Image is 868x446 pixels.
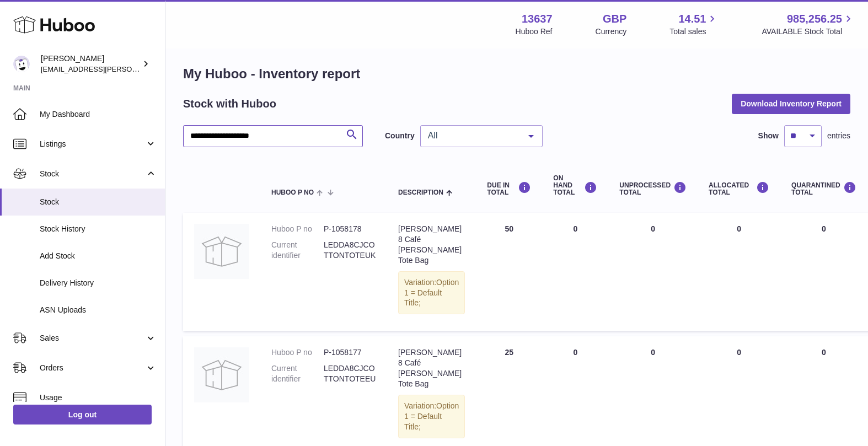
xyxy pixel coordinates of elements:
span: My Dashboard [40,109,157,120]
td: 0 [542,213,608,331]
a: 985,256.25 AVAILABLE Stock Total [762,12,855,37]
img: product image [194,224,249,279]
span: Listings [40,139,145,149]
a: 14.51 Total sales [669,12,719,37]
div: ALLOCATED Total [709,181,769,196]
span: 0 [822,224,826,233]
span: Sales [40,333,145,343]
span: All [425,130,520,141]
div: ON HAND Total [553,175,597,197]
span: Option 1 = Default Title; [404,278,459,308]
span: Total sales [669,26,719,37]
span: Stock [40,197,157,207]
span: Delivery History [40,278,157,288]
div: DUE IN TOTAL [487,181,531,196]
span: 0 [822,348,826,357]
span: Huboo P no [271,189,314,196]
dt: Huboo P no [271,347,324,358]
div: Variation: [398,271,465,315]
span: Stock [40,169,145,179]
dd: P-1058177 [324,347,376,358]
img: product image [194,347,249,402]
div: [PERSON_NAME] 8 Café [PERSON_NAME] Tote Bag [398,224,465,266]
button: Download Inventory Report [732,94,850,114]
strong: GBP [603,12,626,26]
td: 0 [698,213,780,331]
dt: Huboo P no [271,224,324,234]
img: jonny@ledda.co [13,56,30,72]
div: Variation: [398,395,465,438]
span: [EMAIL_ADDRESS][PERSON_NAME][DOMAIN_NAME] [41,65,221,73]
h2: Stock with Huboo [183,96,276,111]
div: QUARANTINED Total [791,181,856,196]
span: Orders [40,363,145,373]
dd: P-1058178 [324,224,376,234]
div: Huboo Ref [516,26,553,37]
dt: Current identifier [271,363,324,384]
td: 0 [608,213,698,331]
span: AVAILABLE Stock Total [762,26,855,37]
h1: My Huboo - Inventory report [183,65,850,83]
div: [PERSON_NAME] [41,53,140,74]
a: Log out [13,405,152,424]
span: Option 1 = Default Title; [404,401,459,431]
dt: Current identifier [271,240,324,261]
span: Add Stock [40,251,157,261]
dd: LEDDA8CJCOTTONTOTEUK [324,240,376,261]
strong: 13637 [522,12,553,26]
span: ASN Uploads [40,305,157,315]
span: 14.51 [678,12,706,26]
div: Currency [596,26,627,37]
span: Stock History [40,224,157,234]
span: entries [827,131,850,141]
label: Show [758,131,779,141]
span: 985,256.25 [787,12,842,26]
dd: LEDDA8CJCOTTONTOTEEU [324,363,376,384]
div: [PERSON_NAME] 8 Café [PERSON_NAME] Tote Bag [398,347,465,389]
label: Country [385,131,415,141]
span: Usage [40,393,157,403]
span: Description [398,189,443,196]
td: 50 [476,213,542,331]
div: UNPROCESSED Total [619,181,687,196]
